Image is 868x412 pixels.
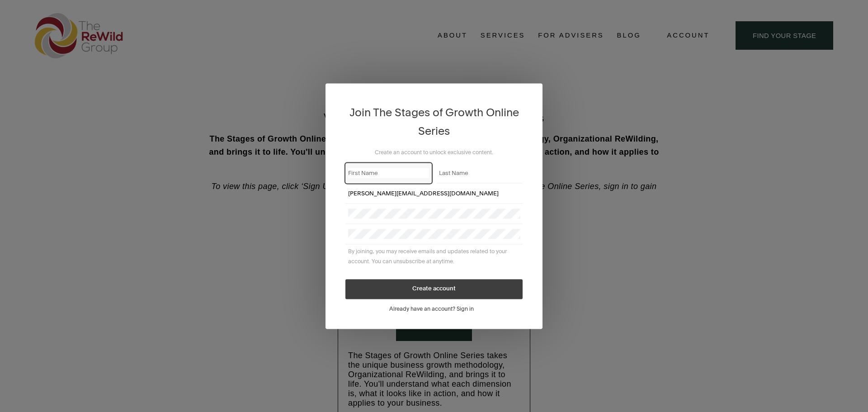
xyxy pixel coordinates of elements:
[14,53,29,68] a: Need help?
[345,103,523,140] h1: Join The Stages of Growth Online Series
[20,23,116,32] p: Get ready!
[64,7,72,15] img: SEOSpace
[412,286,456,292] span: Create account
[7,43,129,153] img: Rough Water SEO
[348,208,520,218] input: Create Password
[345,147,523,157] h3: Create an account to unlock exclusive content.
[439,168,520,178] input: Last Name
[348,168,429,178] input: First Name
[389,305,474,312] span: Already have an account? Sign in
[389,305,479,312] a: Already have an account? Sign in
[348,188,520,198] input: Email
[345,279,523,299] button: Create account
[345,244,523,269] div: By joining, you may receive emails and updates related to your account. You can unsubscribe at an...
[20,32,116,41] p: Plugin is loading...
[348,229,520,239] input: Re-type Password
